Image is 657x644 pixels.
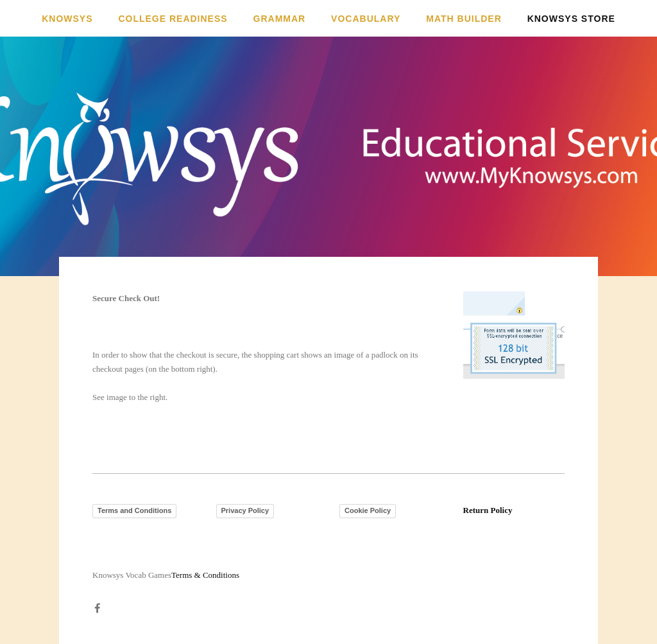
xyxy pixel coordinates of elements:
[216,504,275,518] a: Privacy Policy
[92,348,441,405] p: In order to show that the checkout is secure, the shopping cart shows an image of a padlock on it...
[92,504,176,518] a: Terms and Conditions
[463,505,513,515] a: Return Policy
[463,292,565,379] img: .75-ecwid-ssl-seal-01.png
[171,570,239,580] a: Terms & Conditions
[151,55,507,229] a: Knowsys Educational Services
[339,504,396,518] a: Cookie Policy
[92,293,160,303] strong: Secure Check Out!
[92,568,565,582] p: Knowsys Vocab Games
